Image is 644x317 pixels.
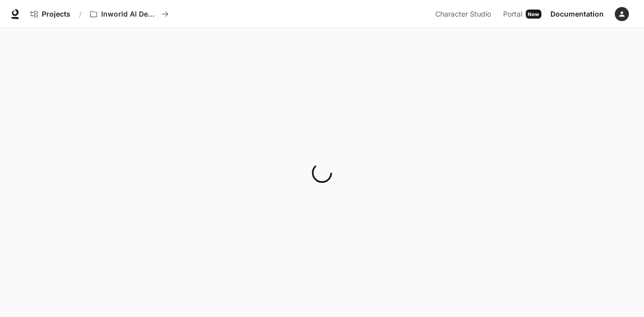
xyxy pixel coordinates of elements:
[42,10,70,19] span: Projects
[431,4,498,24] a: Character Studio
[526,10,541,19] div: New
[101,10,157,19] p: Inworld AI Demos
[26,4,75,24] a: Go to projects
[503,8,522,21] span: Portal
[499,4,545,24] a: PortalNew
[435,8,491,21] span: Character Studio
[550,8,604,21] span: Documentation
[86,4,173,24] button: All workspaces
[546,4,608,24] a: Documentation
[75,9,86,20] div: /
